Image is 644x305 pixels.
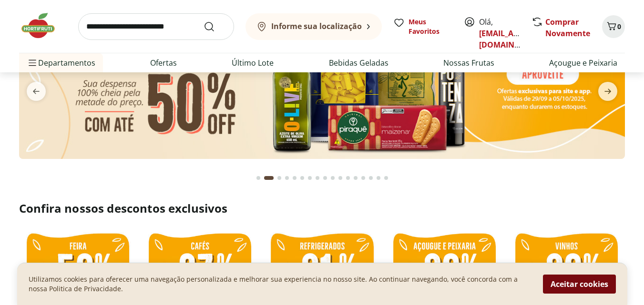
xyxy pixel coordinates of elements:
button: Go to page 9 from fs-carousel [321,167,329,189]
span: Olá, [479,16,521,50]
img: Hortifruti [19,11,67,40]
button: Go to page 6 from fs-carousel [298,167,306,189]
button: Go to page 7 from fs-carousel [306,167,314,189]
a: Bebidas Geladas [329,57,388,69]
button: Carrinho [602,15,625,38]
h2: Confira nossos descontos exclusivos [19,201,625,216]
span: Departamentos [27,51,95,74]
button: Current page from fs-carousel [262,167,276,189]
b: Informe sua localização [271,21,362,31]
button: Go to page 4 from fs-carousel [283,167,291,189]
button: Go to page 14 from fs-carousel [359,167,367,189]
button: Informe sua localização [245,13,382,40]
button: Go to page 10 from fs-carousel [329,167,337,189]
button: Go to page 11 from fs-carousel [337,167,344,189]
button: next [591,82,625,101]
button: Go to page 13 from fs-carousel [352,167,359,189]
button: Go to page 3 from fs-carousel [276,167,283,189]
a: Último Lote [232,57,274,69]
button: Aceitar cookies [543,275,616,294]
p: Utilizamos cookies para oferecer uma navegação personalizada e melhorar sua experiencia no nosso ... [29,275,532,294]
a: Açougue e Peixaria [549,57,617,69]
button: Go to page 12 from fs-carousel [344,167,352,189]
button: Go to page 17 from fs-carousel [382,167,390,189]
a: [EMAIL_ADDRESS][DOMAIN_NAME] [479,28,545,50]
a: Comprar Novamente [545,17,590,39]
button: Go to page 5 from fs-carousel [291,167,298,189]
button: Menu [27,51,38,74]
button: Submit Search [204,21,226,32]
button: Go to page 16 from fs-carousel [375,167,382,189]
a: Meus Favoritos [393,17,452,36]
button: previous [19,82,53,101]
button: Go to page 1 from fs-carousel [255,167,262,189]
span: Meus Favoritos [409,17,452,36]
button: Go to page 8 from fs-carousel [314,167,321,189]
span: 0 [617,22,621,31]
input: search [78,13,234,40]
button: Go to page 15 from fs-carousel [367,167,375,189]
a: Nossas Frutas [443,57,494,69]
img: mercearia [19,12,625,159]
a: Ofertas [150,57,177,69]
